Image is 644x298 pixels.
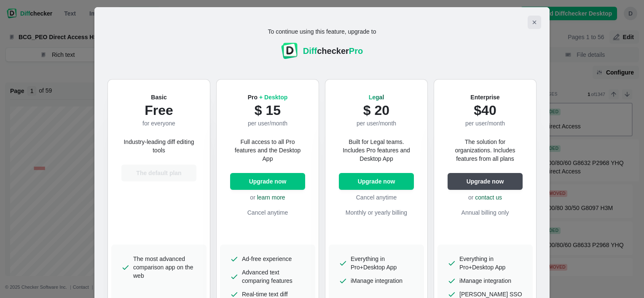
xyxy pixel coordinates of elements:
[142,119,175,128] p: for everyone
[448,208,523,217] p: Annual billing only
[230,138,305,163] p: Full access to all Pro features and the Desktop App
[357,119,396,128] p: per user/month
[281,43,298,59] img: Diffchecker logo
[339,193,414,202] p: Cancel anytime
[257,194,285,201] a: learn more
[133,255,196,280] span: The most advanced comparison app on the web
[248,119,288,128] p: per user/month
[268,27,376,36] p: To continue using this feature, upgrade to
[248,93,288,101] h2: Pro
[351,277,402,285] span: iManage integration
[475,194,502,201] a: contact us
[142,101,175,119] p: Free
[465,177,506,186] span: Upgrade now
[369,94,384,101] span: Legal
[528,16,541,29] button: Close modal
[142,93,175,101] h2: Basic
[357,101,396,119] p: $ 20
[356,177,397,186] span: Upgrade now
[303,46,317,56] span: Diff
[259,94,287,101] span: + Desktop
[303,45,363,57] div: checker
[339,208,414,217] p: Monthly or yearly billing
[248,101,288,119] p: $ 15
[230,193,305,202] p: or
[448,193,523,202] p: or
[242,255,292,263] span: Ad-free experience
[465,119,505,128] p: per user/month
[121,165,196,181] button: The default plan
[134,169,183,177] span: The default plan
[465,93,505,101] h2: Enterprise
[242,268,305,285] span: Advanced text comparing features
[351,255,414,271] span: Everything in Pro+Desktop App
[339,173,414,190] button: Upgrade now
[121,138,196,154] p: Industry-leading diff editing tools
[339,138,414,163] p: Built for Legal teams. Includes Pro features and Desktop App
[448,173,523,190] a: Upgrade now
[459,255,523,271] span: Everything in Pro+Desktop App
[448,138,523,163] p: The solution for organizations. Includes features from all plans
[349,46,363,56] span: Pro
[459,277,511,285] span: iManage integration
[230,173,305,190] a: Upgrade now
[247,177,288,186] span: Upgrade now
[465,101,505,119] p: $40
[230,208,305,217] p: Cancel anytime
